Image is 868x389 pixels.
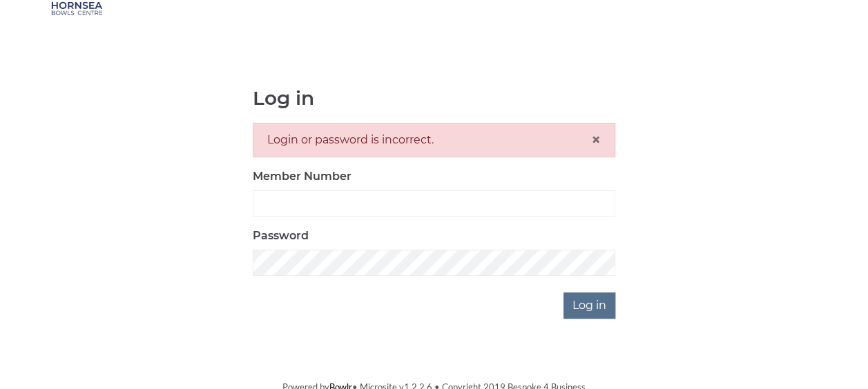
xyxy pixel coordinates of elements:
[563,292,615,319] input: Log in
[253,168,351,185] label: Member Number
[253,88,615,109] h1: Log in
[591,132,601,148] button: Close
[253,228,309,244] label: Password
[253,123,615,157] div: Login or password is incorrect.
[591,130,601,150] span: ×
